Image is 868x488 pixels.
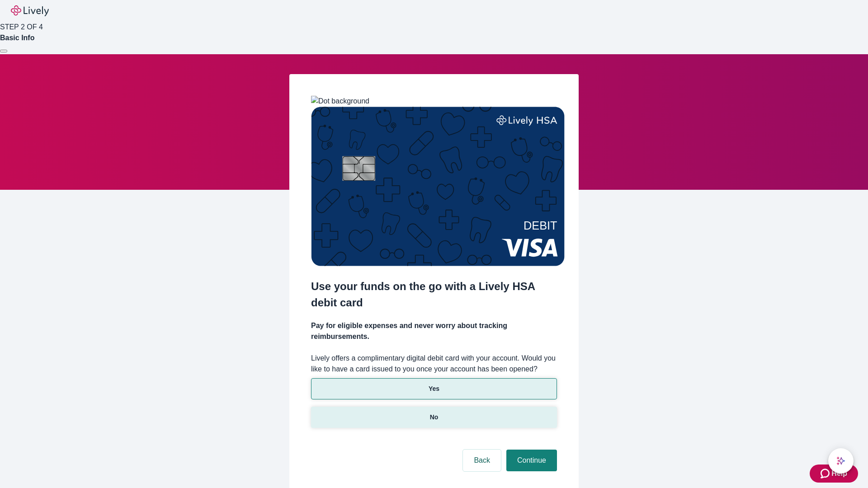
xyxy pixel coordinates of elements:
[810,465,858,483] button: Zendesk support iconHelp
[311,353,557,375] label: Lively offers a complimentary digital debit card with your account. Would you like to have a card...
[311,278,557,311] h2: Use your funds on the go with a Lively HSA debit card
[828,448,854,474] button: chat
[311,96,369,107] img: Dot background
[463,450,501,471] button: Back
[311,320,557,342] h4: Pay for eligible expenses and never worry about tracking reimbursements.
[836,456,845,465] svg: Lively AI Assistant
[506,450,557,471] button: Continue
[429,384,439,394] p: Yes
[311,407,557,428] button: No
[821,468,831,479] svg: Zendesk support icon
[831,468,847,479] span: Help
[11,5,49,16] img: Lively
[311,378,557,399] button: Yes
[430,413,439,422] p: No
[311,107,565,266] img: Debit card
